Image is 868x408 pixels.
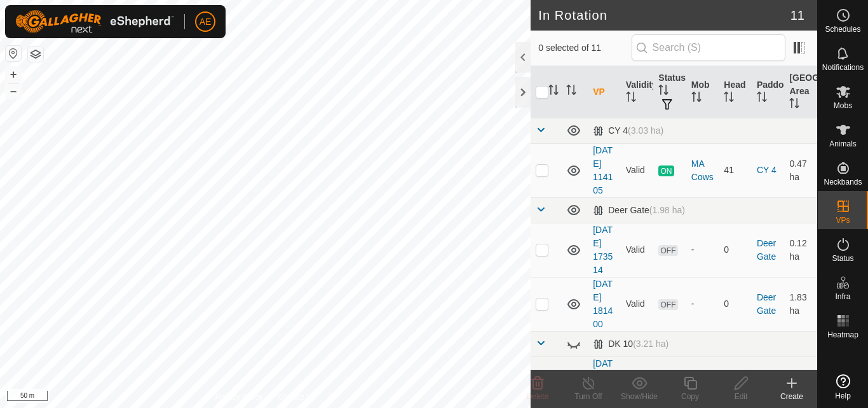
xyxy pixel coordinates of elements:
span: OFF [658,299,677,310]
th: [GEOGRAPHIC_DATA] Area [784,66,817,118]
div: Turn Off [563,391,614,402]
span: (3.21 ha) [633,339,668,349]
p-sorticon: Activate to sort [691,94,702,104]
p-sorticon: Activate to sort [626,94,636,104]
td: Valid [621,223,654,277]
td: Valid [621,143,654,197]
span: 11 [790,6,804,25]
p-sorticon: Activate to sort [566,87,576,97]
a: Deer Gate [757,292,776,316]
div: CY 4 [593,125,663,136]
span: Infra [835,293,850,300]
a: Deer Gate [757,238,776,262]
th: Mob [686,66,719,118]
span: Schedules [825,25,860,33]
td: 1.83 ha [784,277,817,331]
span: AE [200,15,212,29]
span: ON [658,165,674,176]
th: Validity [621,66,654,118]
span: Help [835,392,851,400]
th: Head [719,66,752,118]
span: (1.98 ha) [649,205,685,215]
div: Create [766,391,817,402]
td: 0 [719,223,752,277]
p-sorticon: Activate to sort [757,94,767,104]
span: Animals [829,140,857,148]
td: 0.12 ha [784,223,817,277]
span: Delete [527,392,549,401]
td: 0.47 ha [784,143,817,197]
th: Paddock [752,66,785,118]
a: CY 4 [757,165,776,175]
a: [DATE] 181400 [593,279,613,329]
span: Notifications [822,64,864,71]
button: Reset Map [6,46,21,61]
a: Privacy Policy [215,391,263,403]
td: 41 [719,143,752,197]
p-sorticon: Activate to sort [548,87,559,97]
th: Status [653,66,686,118]
th: VP [588,66,621,118]
span: Status [832,255,853,262]
a: [DATE] 114105 [593,145,613,195]
td: 0 [719,277,752,331]
span: Heatmap [827,331,858,339]
div: DK 10 [593,339,668,349]
div: - [691,243,714,257]
h2: In Rotation [538,8,790,23]
span: Mobs [834,102,852,109]
span: (3.03 ha) [628,125,663,136]
button: + [6,67,21,82]
div: Show/Hide [614,391,665,402]
p-sorticon: Activate to sort [658,87,668,97]
span: Neckbands [824,178,862,186]
button: – [6,83,21,99]
span: OFF [658,245,677,256]
a: Help [818,369,868,405]
div: MA Cows [691,157,714,184]
button: Map Layers [28,46,43,62]
div: Edit [715,391,766,402]
span: 0 selected of 11 [538,41,631,55]
a: Contact Us [278,391,315,403]
img: Gallagher Logo [15,10,174,33]
div: Copy [665,391,715,402]
p-sorticon: Activate to sort [724,94,734,104]
div: Deer Gate [593,205,685,216]
p-sorticon: Activate to sort [789,100,799,110]
div: - [691,297,714,311]
td: Valid [621,277,654,331]
span: VPs [836,216,850,224]
a: [DATE] 173514 [593,225,613,275]
input: Search (S) [632,34,785,61]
